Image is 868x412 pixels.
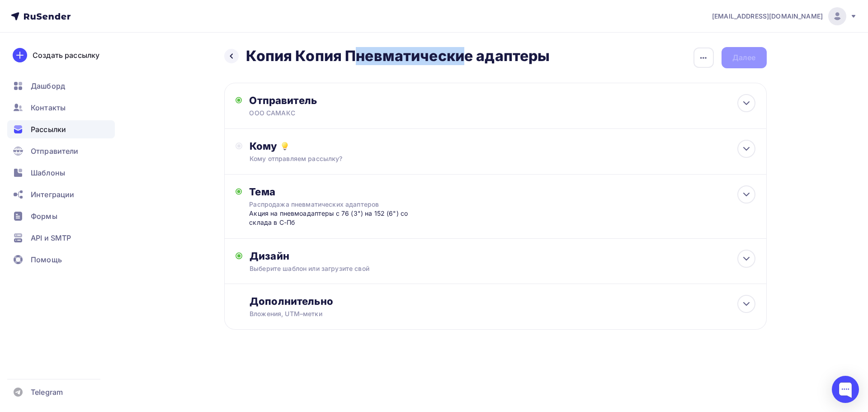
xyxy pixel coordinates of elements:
div: Тема [249,185,428,198]
a: Рассылки [7,120,115,138]
a: Дашборд [7,77,115,95]
a: Шаблоны [7,164,115,182]
a: Формы [7,207,115,225]
div: Вложения, UTM–метки [250,309,705,318]
span: Формы [31,211,57,222]
div: Отправитель [249,94,445,107]
div: Кому отправляем рассылку? [250,154,705,163]
a: Контакты [7,99,115,117]
span: Шаблоны [31,167,65,178]
span: Рассылки [31,124,66,135]
h2: Копия Копия Пневматические адаптеры [246,47,550,65]
span: API и SMTP [31,232,71,243]
div: Дизайн [250,250,755,262]
div: ООО САМАКС [249,109,425,118]
span: Отправители [31,146,79,156]
span: Дашборд [31,81,65,91]
a: Отправители [7,142,115,160]
span: Telegram [31,387,63,398]
div: Распродажа пневматических адаптеров [249,200,410,209]
div: Создать рассылку [33,50,99,61]
span: Контакты [31,102,66,113]
span: Интеграции [31,189,74,200]
div: Дополнительно [250,295,755,308]
a: [EMAIL_ADDRESS][DOMAIN_NAME] [712,7,857,25]
div: Кому [250,140,755,152]
div: Акция на пневмоадаптеры с 76 (3") на 152 (6") со склада в С-Пб [249,209,428,227]
span: [EMAIL_ADDRESS][DOMAIN_NAME] [712,12,823,21]
span: Помощь [31,254,62,265]
div: Выберите шаблон или загрузите свой [250,264,705,273]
